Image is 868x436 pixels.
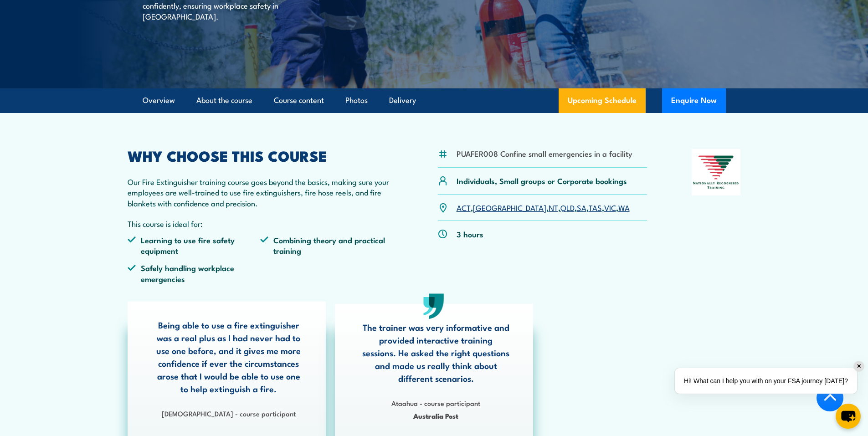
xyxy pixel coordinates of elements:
[362,321,510,385] p: The trainer was very informative and provided interactive training sessions. He asked the right q...
[836,404,861,429] button: chat-button
[457,202,630,213] p: , , , , , , ,
[473,202,546,213] a: [GEOGRAPHIC_DATA]
[128,149,394,162] h2: WHY CHOOSE THIS COURSE
[196,88,252,113] a: About the course
[389,88,416,113] a: Delivery
[559,88,646,113] a: Upcoming Schedule
[662,88,726,113] button: Enquire Now
[362,410,510,421] span: Australia Post
[457,175,627,186] p: Individuals, Small groups or Corporate bookings
[589,202,602,213] a: TAS
[128,235,261,256] li: Learning to use fire safety equipment
[457,229,483,239] p: 3 hours
[345,88,368,113] a: Photos
[391,398,480,408] strong: Ataahua - course participant
[854,361,864,371] div: ✕
[692,149,741,195] img: Nationally Recognised Training logo.
[560,202,575,213] a: QLD
[128,218,394,229] p: This course is ideal for:
[154,318,303,395] p: Being able to use a fire extinguisher was a real plus as I had never had to use one before, and i...
[128,262,261,284] li: Safely handling workplace emergencies
[260,235,393,256] li: Combining theory and practical training
[604,202,616,213] a: VIC
[577,202,586,213] a: SA
[143,88,175,113] a: Overview
[274,88,324,113] a: Course content
[128,176,394,208] p: Our Fire Extinguisher training course goes beyond the basics, making sure your employees are well...
[162,408,296,418] strong: [DEMOGRAPHIC_DATA] - course participant
[457,148,632,159] li: PUAFER008 Confine small emergencies in a facility
[618,202,630,213] a: WA
[457,202,471,213] a: ACT
[675,368,857,394] div: Hi! What can I help you with on your FSA journey [DATE]?
[549,202,558,213] a: NT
